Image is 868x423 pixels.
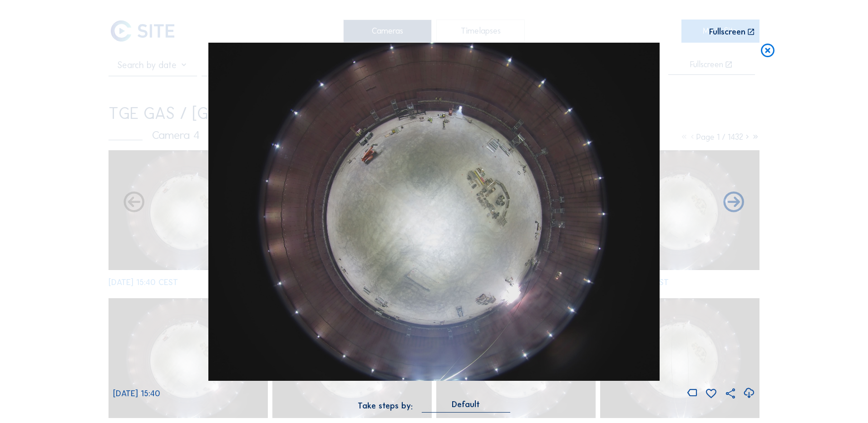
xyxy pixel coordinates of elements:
i: Forward [122,191,147,216]
div: Fullscreen [709,28,745,36]
div: Take steps by: [358,402,413,410]
div: Default [422,400,510,413]
span: [DATE] 15:40 [113,389,160,398]
i: Back [721,191,746,216]
img: Image [208,43,660,381]
div: Default [452,400,480,408]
